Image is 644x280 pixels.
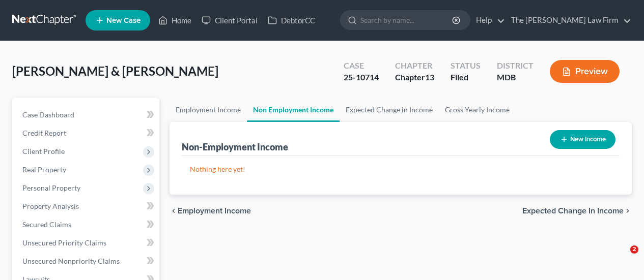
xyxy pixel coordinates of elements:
[344,72,379,83] div: 25-10714
[14,106,159,124] a: Case Dashboard
[263,11,320,29] a: DebtorCC
[425,72,434,82] span: 13
[153,11,197,29] a: Home
[22,165,66,174] span: Real Property
[182,141,288,153] div: Non-Employment Income
[106,17,141,24] span: New Case
[170,98,247,122] a: Employment Income
[14,252,159,270] a: Unsecured Nonpriority Claims
[624,207,632,215] i: chevron_right
[14,215,159,234] a: Secured Claims
[609,245,634,270] iframe: Intercom live chat
[360,11,454,29] input: Search by name...
[14,234,159,252] a: Unsecured Priority Claims
[170,207,251,215] button: chevron_left Employment Income
[451,60,481,72] div: Status
[471,11,505,29] a: Help
[550,130,615,149] button: New Income
[497,60,534,72] div: District
[439,98,516,122] a: Gross Yearly Income
[630,245,638,254] span: 2
[197,11,263,29] a: Client Portal
[395,60,434,72] div: Chapter
[522,207,624,215] span: Expected Change in Income
[550,60,620,83] button: Preview
[522,207,632,215] button: Expected Change in Income chevron_right
[12,64,218,78] span: [PERSON_NAME] & [PERSON_NAME]
[497,72,534,83] div: MDB
[506,11,631,29] a: The [PERSON_NAME] Law Firm
[22,110,74,119] span: Case Dashboard
[190,164,611,174] p: Nothing here yet!
[22,147,65,155] span: Client Profile
[178,207,251,215] span: Employment Income
[395,72,434,83] div: Chapter
[344,60,379,72] div: Case
[14,124,159,142] a: Credit Report
[247,98,340,122] a: Non Employment Income
[22,238,106,247] span: Unsecured Priority Claims
[22,129,66,137] span: Credit Report
[14,197,159,215] a: Property Analysis
[22,257,120,265] span: Unsecured Nonpriority Claims
[170,207,178,215] i: chevron_left
[340,98,439,122] a: Expected Change in Income
[22,202,79,210] span: Property Analysis
[22,183,80,192] span: Personal Property
[22,220,71,229] span: Secured Claims
[451,72,481,83] div: Filed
